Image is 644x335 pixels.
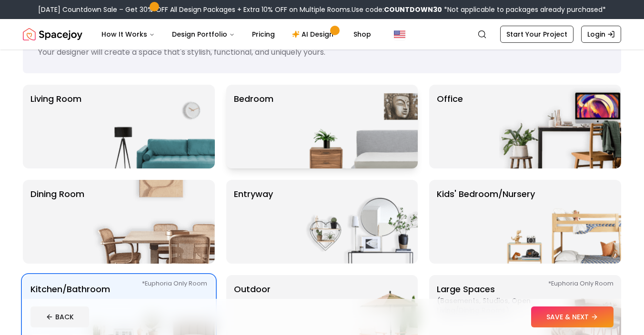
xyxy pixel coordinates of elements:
a: Spacejoy [23,25,82,44]
button: How It Works [94,25,162,44]
div: [DATE] Countdown Sale – Get 30% OFF All Design Packages + Extra 10% OFF on Multiple Rooms. [38,5,606,14]
nav: Main [94,25,379,44]
img: Spacejoy Logo [23,25,82,44]
b: COUNTDOWN30 [384,5,442,14]
p: Kitchen/Bathroom [30,283,110,330]
img: United States [394,29,405,40]
p: Kids' Bedroom/Nursery [437,187,535,256]
p: entryway [234,187,273,256]
p: Bedroom [234,92,273,161]
p: Living Room [30,92,81,161]
nav: Global [23,19,621,49]
img: Living Room [93,85,215,168]
a: Start Your Project [500,26,574,43]
p: Dining Room [30,187,84,256]
img: Kids' Bedroom/Nursery [499,180,621,264]
a: Login [581,26,621,43]
a: Pricing [244,25,282,44]
p: Office [437,92,463,161]
span: ( Basements, Studios, Open living/dining rooms ) [437,296,556,315]
button: BACK [30,306,89,327]
img: Bedroom [296,85,418,168]
p: Your designer will create a space that's stylish, functional, and uniquely yours. [38,47,606,58]
img: entryway [296,180,418,264]
img: Dining Room [93,180,215,264]
button: Design Portfolio [164,25,242,44]
a: Shop [346,25,379,44]
a: AI Design [284,25,344,44]
button: SAVE & NEXT [531,306,614,327]
span: Use code: [352,5,442,14]
img: Office [499,85,621,168]
span: *Not applicable to packages already purchased* [442,5,606,14]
